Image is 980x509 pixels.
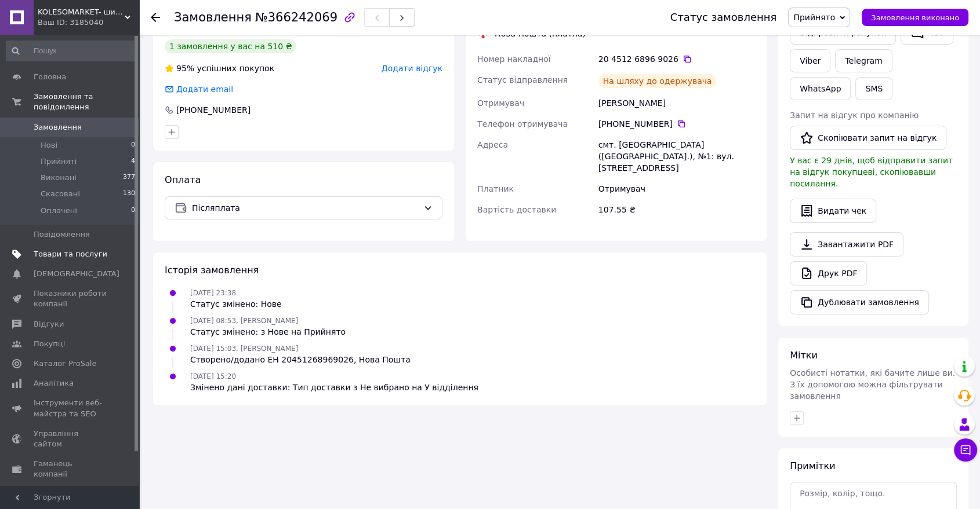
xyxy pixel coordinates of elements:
[175,104,252,116] div: [PHONE_NUMBER]
[190,317,298,325] span: [DATE] 08:53, [PERSON_NAME]
[165,265,259,276] span: Історія замовлення
[477,98,524,108] span: Отримувач
[190,289,236,297] span: [DATE] 23:38
[790,156,953,188] span: У вас є 29 днів, щоб відправити запит на відгук покупцеві, скопіювавши посилання.
[190,372,236,380] span: [DATE] 15:20
[165,174,201,185] span: Оплата
[41,156,77,167] span: Прийняті
[790,350,818,361] span: Мітки
[151,12,160,23] div: Повернутися назад
[165,63,274,74] div: успішних покупок
[790,49,830,72] a: Viber
[596,134,757,178] div: смт. [GEOGRAPHIC_DATA] ([GEOGRAPHIC_DATA].), №1: вул. [STREET_ADDRESS]
[34,269,119,279] span: [DEMOGRAPHIC_DATA]
[790,261,867,285] a: Друк PDF
[596,178,757,199] div: Отримувач
[131,140,135,151] span: 0
[164,83,234,95] div: Додати email
[34,339,65,349] span: Покупці
[862,9,968,26] button: Замовлення виконано
[34,249,107,259] span: Товари та послуги
[598,118,755,130] div: [PHONE_NUMBER]
[41,189,80,199] span: Скасовані
[34,459,107,479] span: Гаманець компанії
[871,13,959,22] span: Замовлення виконано
[790,232,903,257] a: Завантажити PDF
[41,173,77,183] span: Виконані
[123,189,135,199] span: 130
[954,438,977,462] button: Чат з покупцем
[382,64,442,73] span: Додати відгук
[34,91,139,112] span: Замовлення та повідомлення
[190,326,346,338] div: Статус змінено: з Нове на Прийнято
[34,398,107,419] span: Інструменти веб-майстра та SEO
[790,290,929,314] button: Дублювати замовлення
[477,140,508,149] span: Адреса
[790,77,851,100] a: WhatsApp
[855,77,892,100] button: SMS
[477,119,568,129] span: Телефон отримувача
[477,205,556,214] span: Вартість доставки
[255,10,337,24] span: №366242069
[34,378,74,389] span: Аналітика
[41,206,77,216] span: Оплачені
[6,41,136,61] input: Пошук
[790,199,876,223] button: Видати чек
[190,382,478,393] div: Змінено дані доставки: Тип доставки з Не вибрано на У відділення
[192,202,419,214] span: Післяплата
[131,156,135,167] span: 4
[34,358,96,369] span: Каталог ProSale
[34,319,64,329] span: Відгуки
[38,17,139,28] div: Ваш ID: 3185040
[175,83,234,95] div: Додати email
[176,64,194,73] span: 95%
[174,10,252,24] span: Замовлення
[670,12,777,23] div: Статус замовлення
[34,229,90,240] span: Повідомлення
[477,184,514,193] span: Платник
[190,298,282,310] div: Статус змінено: Нове
[165,39,296,53] div: 1 замовлення у вас на 510 ₴
[598,53,755,65] div: 20 4512 6896 9026
[598,74,717,88] div: На шляху до одержувача
[790,460,835,471] span: Примітки
[477,75,568,85] span: Статус відправлення
[835,49,892,72] a: Telegram
[790,111,919,120] span: Запит на відгук про компанію
[123,173,135,183] span: 377
[131,206,135,216] span: 0
[790,126,946,150] button: Скопіювати запит на відгук
[477,54,551,64] span: Номер накладної
[190,345,298,353] span: [DATE] 15:03, [PERSON_NAME]
[190,354,411,365] div: Створено/додано ЕН 20451268969026, Нова Пошта
[34,72,66,82] span: Головна
[596,199,757,220] div: 107.55 ₴
[38,7,125,17] span: KOLESOMARKET- шини та камери для будь-якого виду транспорту
[34,122,82,133] span: Замовлення
[596,93,757,113] div: [PERSON_NAME]
[41,140,57,151] span: Нові
[34,288,107,309] span: Показники роботи компанії
[790,368,955,401] span: Особисті нотатки, які бачите лише ви. З їх допомогою можна фільтрувати замовлення
[793,13,835,22] span: Прийнято
[34,429,107,449] span: Управління сайтом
